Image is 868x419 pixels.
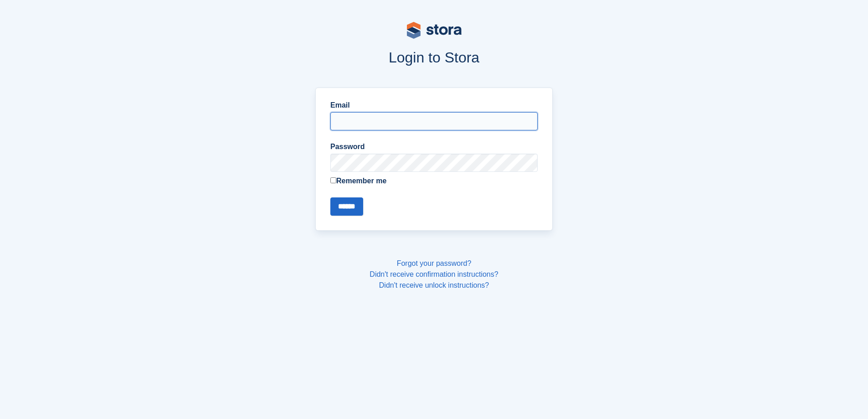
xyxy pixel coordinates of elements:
input: Remember me [330,177,336,183]
a: Forgot your password? [397,259,472,267]
h1: Login to Stora [142,49,727,66]
img: stora-logo-53a41332b3708ae10de48c4981b4e9114cc0af31d8433b30ea865607fb682f29.svg [407,22,462,39]
label: Password [330,141,538,152]
label: Email [330,100,538,111]
a: Didn't receive unlock instructions? [379,281,489,289]
label: Remember me [330,176,538,186]
a: Didn't receive confirmation instructions? [370,270,498,278]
